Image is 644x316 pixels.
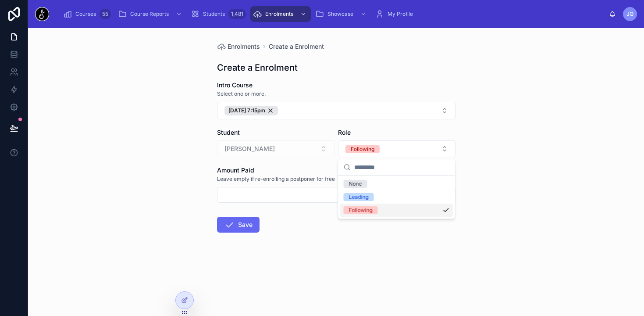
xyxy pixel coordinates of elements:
a: Students1,481 [188,6,249,22]
a: Courses55 [60,6,114,22]
div: Leading [349,193,369,201]
span: Courses [75,11,96,18]
span: Student [217,129,240,136]
div: 1,481 [228,9,246,19]
button: Select Button [338,140,455,157]
a: My Profile [373,6,419,22]
a: Showcase [313,6,371,22]
span: Enrolments [265,11,293,18]
span: My Profile [388,11,413,18]
span: Amount Paid [217,166,254,174]
div: Following [349,206,373,214]
a: Course Reports [115,6,186,22]
span: Students [203,11,225,18]
button: Save [217,217,260,233]
img: App logo [35,7,49,21]
div: 55 [100,9,111,19]
span: Select one or more. [217,90,266,97]
h1: Create a Enrolment [217,61,298,74]
a: Enrolments [217,42,260,51]
span: Role [338,129,351,136]
button: Unselect 88 [224,106,278,115]
span: Enrolments [228,42,260,51]
div: None [349,180,362,188]
button: Select Button [217,102,455,119]
a: Create a Enrolment [269,42,324,51]
a: Enrolments [250,6,311,22]
span: Leave empty if re-enrolling a postponer for free [217,176,335,183]
span: Intro Course [217,81,253,89]
span: Showcase [327,11,353,18]
div: Following [351,145,374,153]
span: [DATE] 7:15pm [228,107,265,114]
div: scrollable content [56,4,609,24]
span: JQ [626,11,633,18]
span: Course Reports [130,11,169,18]
div: Suggestions [338,176,455,219]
